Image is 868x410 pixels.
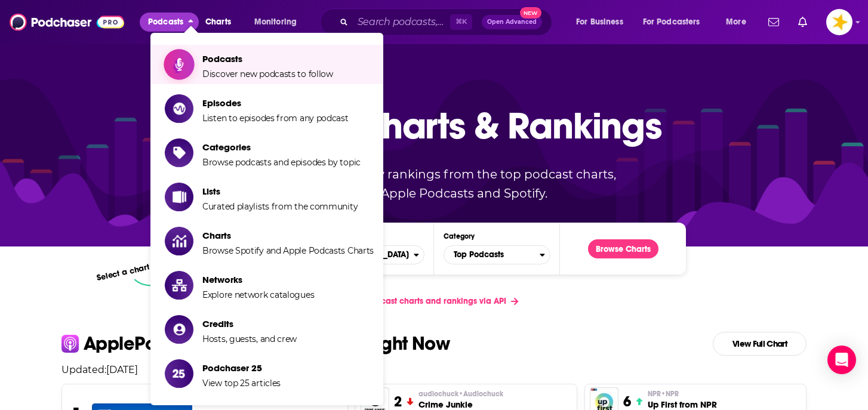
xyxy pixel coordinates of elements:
[202,201,358,212] span: Curated playlists from the community
[444,245,550,264] button: Categories
[134,275,172,286] img: select arrow
[826,9,852,35] img: User Profile
[202,318,297,329] span: Credits
[10,11,124,33] img: Podchaser - Follow, Share and Rate Podcasts
[482,15,542,29] button: Open AdvancedNew
[202,274,314,285] span: Networks
[202,97,349,109] span: Episodes
[202,69,333,79] span: Discover new podcasts to follow
[202,334,297,344] span: Hosts, guests, and crew
[202,245,374,256] span: Browse Spotify and Apple Podcasts Charts
[340,286,528,316] a: Get podcast charts and rankings via API
[202,378,281,389] span: View top 25 articles
[661,390,679,398] span: • NPR
[246,13,312,32] button: open menu
[52,364,816,375] p: Updated: [DATE]
[827,346,856,374] div: Open Intercom Messenger
[331,8,564,36] div: Search podcasts, credits, & more...
[202,289,314,300] span: Explore network catalogues
[61,335,79,352] img: apple Icon
[487,19,537,25] span: Open Advanced
[635,13,718,32] button: open menu
[726,14,746,30] span: More
[148,14,183,30] span: Podcasts
[418,389,503,399] span: audiochuck
[353,13,450,32] input: Search podcasts, credits, & more...
[713,332,807,356] a: View Full Chart
[349,296,506,306] span: Get podcast charts and rankings via API
[648,389,717,399] p: NPR • NPR
[140,13,199,32] button: close menu
[648,389,679,399] span: NPR
[202,113,349,124] span: Listen to episodes from any podcast
[793,12,812,32] a: Show notifications dropdown
[202,141,361,153] span: Categories
[444,245,540,265] span: Top Podcasts
[205,14,231,30] span: Charts
[826,9,852,35] button: Show profile menu
[418,389,503,399] p: audiochuck • Audiochuck
[568,13,638,32] button: open menu
[764,12,784,32] a: Show notifications dropdown
[202,157,361,168] span: Browse podcasts and episodes by topic
[576,14,623,30] span: For Business
[643,14,700,30] span: For Podcasters
[229,165,639,203] p: Up-to-date popularity rankings from the top podcast charts, including Apple Podcasts and Spotify.
[588,239,658,258] button: Browse Charts
[254,14,297,30] span: Monitoring
[96,262,150,283] p: Select a chart
[202,53,333,64] span: Podcasts
[718,13,761,32] button: open menu
[84,334,450,353] p: Apple Podcasts Top U.S. Podcasts Right Now
[198,13,238,32] a: Charts
[207,87,662,164] p: Podcast Charts & Rankings
[202,186,358,197] span: Lists
[826,9,852,35] span: Logged in as Spreaker_
[450,14,472,30] span: ⌘ K
[202,362,281,374] span: Podchaser 25
[202,230,374,241] span: Charts
[458,390,503,398] span: • Audiochuck
[520,7,541,19] span: New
